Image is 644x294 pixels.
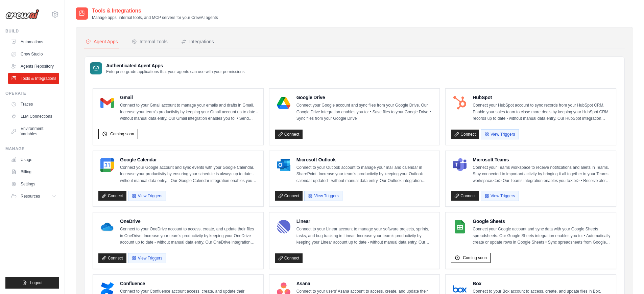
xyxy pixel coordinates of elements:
[473,226,611,246] p: Connect your Google account and sync data with your Google Sheets spreadsheets. Our Google Sheets...
[473,156,611,163] h4: Microsoft Teams
[98,253,126,263] a: Connect
[100,96,114,110] img: Gmail Logo
[120,226,258,246] p: Connect to your OneDrive account to access, create, and update their files in OneDrive. Increase ...
[8,99,59,110] a: Traces
[128,253,166,263] button: View Triggers
[304,191,342,201] button: View Triggers
[451,130,479,139] a: Connect
[453,220,467,233] img: Google Sheets Logo
[92,15,218,20] p: Manage apps, internal tools, and MCP servers for your CrewAI agents
[8,111,59,122] a: LLM Connections
[120,164,258,184] p: Connect your Google account and sync events with your Google Calendar. Increase your productivity...
[275,130,303,139] a: Connect
[296,102,434,122] p: Connect your Google account and sync files from your Google Drive. Our Google Drive integration e...
[86,38,118,45] div: Agent Apps
[296,280,434,287] h4: Asana
[5,91,59,96] div: Operate
[98,191,126,201] a: Connect
[106,62,245,69] h3: Authenticated Agent Apps
[8,154,59,165] a: Usage
[5,277,59,289] button: Logout
[296,156,434,163] h4: Microsoft Outlook
[473,102,611,122] p: Connect your HubSpot account to sync records from your HubSpot CRM. Enable your sales team to clo...
[21,194,40,199] span: Resources
[110,131,134,137] span: Coming soon
[296,226,434,246] p: Connect to your Linear account to manage your software projects, sprints, tasks, and bug tracking...
[453,96,467,110] img: HubSpot Logo
[275,191,303,201] a: Connect
[8,123,59,139] a: Environment Variables
[92,7,218,15] h2: Tools & Integrations
[120,94,258,101] h4: Gmail
[277,220,290,233] img: Linear Logo
[473,280,611,287] h4: Box
[8,61,59,72] a: Agents Repository
[8,166,59,177] a: Billing
[5,9,39,19] img: Logo
[100,220,114,233] img: OneDrive Logo
[132,38,168,45] div: Internal Tools
[84,36,119,48] button: Agent Apps
[473,164,611,184] p: Connect your Teams workspace to receive notifications and alerts in Teams. Stay connected to impo...
[181,38,214,45] div: Integrations
[8,73,59,84] a: Tools & Integrations
[120,102,258,122] p: Connect to your Gmail account to manage your emails and drafts in Gmail. Increase your team’s pro...
[277,96,290,110] img: Google Drive Logo
[453,158,467,172] img: Microsoft Teams Logo
[481,191,519,201] button: View Triggers
[120,280,258,287] h4: Confluence
[463,255,487,261] span: Coming soon
[120,156,258,163] h4: Google Calendar
[473,94,611,101] h4: HubSpot
[8,37,59,47] a: Automations
[296,94,434,101] h4: Google Drive
[8,191,59,202] button: Resources
[106,69,245,74] p: Enterprise-grade applications that your agents can use with your permissions
[120,218,258,225] h4: OneDrive
[296,164,434,184] p: Connect to your Outlook account to manage your mail and calendar in SharePoint. Increase your tea...
[275,253,303,263] a: Connect
[5,28,59,34] div: Build
[296,218,434,225] h4: Linear
[473,218,611,225] h4: Google Sheets
[130,36,169,48] button: Internal Tools
[100,158,114,172] img: Google Calendar Logo
[8,179,59,189] a: Settings
[277,158,290,172] img: Microsoft Outlook Logo
[30,280,43,286] span: Logout
[451,191,479,201] a: Connect
[8,49,59,60] a: Crew Studio
[128,191,166,201] button: View Triggers
[5,146,59,152] div: Manage
[180,36,215,48] button: Integrations
[481,129,519,139] button: View Triggers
